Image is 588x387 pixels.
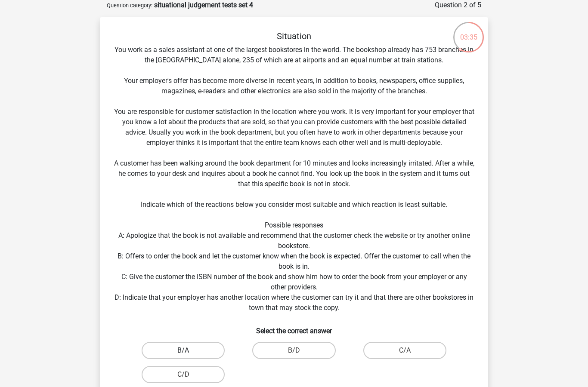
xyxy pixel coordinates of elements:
label: B/D [252,342,335,359]
label: C/A [363,342,446,359]
small: Question category: [107,2,152,9]
div: 03:35 [452,21,485,43]
h5: Situation [114,31,474,41]
label: B/A [142,342,225,359]
label: C/D [142,366,225,383]
h6: Select the correct answer [114,320,474,335]
strong: situational judgement tests set 4 [154,1,253,9]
